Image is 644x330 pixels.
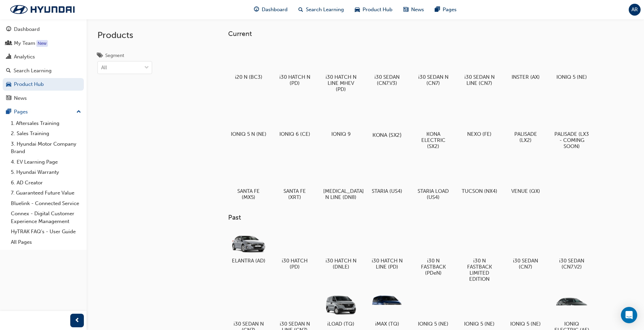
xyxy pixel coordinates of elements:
h5: IONIQ 9 [323,131,359,137]
button: Pages [3,106,84,118]
a: i20 N (BC3) [228,43,269,82]
h5: ELANTRA (AD) [231,258,266,264]
a: 6. AD Creator [8,178,84,188]
a: IONIQ 6 (CE) [274,100,315,140]
h5: IONIQ 5 (NE) [508,321,544,327]
a: 7. Guaranteed Future Value [8,188,84,198]
h5: PALISADE (LX2) [508,131,544,143]
h5: STARIA LOAD (US4) [416,188,451,200]
h2: Products [97,30,152,41]
h5: IONIQ 5 (NE) [462,321,497,327]
a: Analytics [3,51,84,63]
span: down-icon [144,63,149,72]
h5: i30 SEDAN (CN7) [508,258,544,270]
a: TUCSON (NX4) [459,157,500,197]
a: INSTER (AX) [505,43,546,82]
span: news-icon [6,95,11,102]
a: news-iconNews [398,3,429,17]
a: VENUE (QX) [505,157,546,197]
a: My Team [3,37,84,50]
span: pages-icon [435,5,440,14]
span: tags-icon [97,53,103,59]
a: 3. Hyundai Motor Company Brand [8,139,84,157]
h5: i30 SEDAN N (CN7) [416,74,451,86]
span: guage-icon [6,26,11,33]
h5: iMAX (TQ) [369,321,405,327]
button: AR [629,4,641,16]
a: Search Learning [3,65,84,77]
a: All Pages [8,237,84,247]
a: PALISADE (LX3 - COMING SOON) [551,100,592,152]
div: Open Intercom Messenger [621,307,637,323]
h3: Current [228,30,614,38]
h5: [MEDICAL_DATA] N LINE (DN8) [323,188,359,200]
a: NEXO (FE) [459,100,500,140]
a: 2. Sales Training [8,128,84,139]
h5: i30 SEDAN (CN7.V2) [554,258,590,270]
h5: VENUE (QX) [508,188,544,194]
a: [MEDICAL_DATA] N LINE (DN8) [320,157,361,203]
span: up-icon [76,108,81,116]
div: Pages [14,108,28,116]
h5: i30 N FASTBACK LIMITED EDITION [462,258,497,282]
a: IONIQ 9 [320,100,361,140]
span: people-icon [6,40,11,47]
a: IONIQ 5 (NE) [459,290,500,330]
a: i30 SEDAN N (CN7) [413,43,454,89]
h5: KONA ELECTRIC (SX2) [416,131,451,149]
div: News [14,94,27,102]
a: 1. Aftersales Training [8,118,84,129]
a: i30 SEDAN (CN7.V3) [367,43,407,89]
div: All [101,64,107,72]
div: Dashboard [14,25,40,33]
a: 4. EV Learning Page [8,157,84,167]
span: pages-icon [6,109,11,115]
h5: TUCSON (NX4) [462,188,497,194]
a: i30 N FASTBACK LIMITED EDITION [459,227,500,285]
span: Dashboard [262,6,288,14]
h5: STARIA (US4) [369,188,405,194]
a: i30 SEDAN (CN7) [505,227,546,273]
a: Bluelink - Connected Service [8,198,84,209]
a: 5. Hyundai Warranty [8,167,84,178]
button: DashboardMy TeamAnalyticsSearch LearningProduct HubNews [3,22,84,106]
a: Connex - Digital Customer Experience Management [8,208,84,226]
span: chart-icon [6,54,11,60]
a: SANTA FE (MX5) [228,157,269,203]
a: ELANTRA (AD) [228,227,269,267]
span: guage-icon [254,5,259,14]
a: IONIQ 5 (NE) [505,290,546,330]
h5: IONIQ 5 (NE) [554,74,590,80]
h5: i30 HATCH N LINE (PD) [369,258,405,270]
a: iLOAD (TQ) [320,290,361,330]
img: Trak [3,2,81,17]
a: Dashboard [3,23,84,36]
div: Segment [105,52,124,59]
h5: i30 HATCH N (PD) [277,74,313,86]
a: search-iconSearch Learning [293,3,349,17]
a: car-iconProduct Hub [349,3,398,17]
span: search-icon [6,68,11,74]
h5: i30 SEDAN (CN7.V3) [369,74,405,86]
h5: i30 HATCH (PD) [277,258,313,270]
a: KONA ELECTRIC (SX2) [413,100,454,152]
h5: SANTA FE (XRT) [277,188,313,200]
a: i30 HATCH N LINE (PD) [367,227,407,273]
h5: i30 SEDAN N LINE (CN7) [462,74,497,86]
h5: i20 N (BC3) [231,74,266,80]
span: Pages [443,6,457,14]
div: Search Learning [14,67,52,75]
a: i30 SEDAN N LINE (CN7) [459,43,500,89]
a: STARIA LOAD (US4) [413,157,454,203]
span: Search Learning [306,6,344,14]
a: IONIQ 5 (NE) [413,290,454,330]
h5: IONIQ 5 (NE) [416,321,451,327]
span: Product Hub [363,6,392,14]
a: News [3,92,84,105]
h5: i30 N FASTBACK (PDeN) [416,258,451,276]
a: pages-iconPages [429,3,462,17]
h5: i30 HATCH N (DNLE) [323,258,359,270]
h5: IONIQ 5 N (NE) [231,131,266,137]
a: KONA (SX2) [367,100,407,140]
